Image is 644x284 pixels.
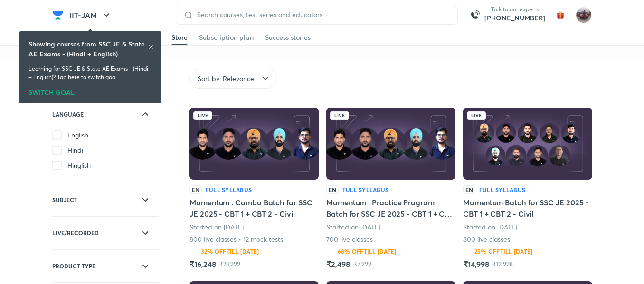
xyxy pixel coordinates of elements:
[474,247,532,256] h6: 25 % OFF till [DATE]
[201,247,259,256] h6: 32 % OFF till [DATE]
[484,6,545,13] p: Talk to our experts
[463,197,592,220] h5: Momentum Batch for SSC JE 2025 - CBT 1 + CBT 2 - Civil
[326,235,373,244] p: 700 live classes
[67,146,83,155] span: Hindi
[463,258,489,270] h5: ₹14,998
[326,197,455,220] h5: Momentum : Practice Program Batch for SSC JE 2025 - CBT 1 + CBT 2 - Civil
[28,39,148,59] h6: Showing courses from SSC JE & State AE Exams - (Hindi + English)
[189,247,197,255] img: Discount Logo
[52,195,77,204] h6: SUBJECT
[52,110,84,119] h6: LANGUAGE
[193,111,212,120] div: Live
[67,130,88,140] span: English
[463,108,592,180] img: Batch Thumbnail
[338,247,396,256] h6: 68 % OFF till [DATE]
[265,30,311,45] a: Success stories
[189,222,244,232] p: Started on [DATE]
[342,185,388,194] h6: Full Syllabus
[354,260,371,268] p: ₹7,999
[189,108,319,180] img: Batch Thumbnail
[553,8,568,23] img: avatar
[189,235,284,244] p: 800 live classes • 12 mock tests
[189,258,216,270] h5: ₹16,248
[330,111,349,120] div: Live
[189,185,202,194] p: EN
[52,261,95,271] h6: PRODUCT TYPE
[463,222,517,232] p: Started on [DATE]
[193,11,450,18] input: Search courses, test series and educators
[219,260,240,268] p: ₹23,999
[463,185,475,194] p: EN
[28,64,152,82] p: Learning for SSC JE & State AE Exams - (Hindi + English)? Tap here to switch goal
[198,74,254,83] span: Sort by: Relevance
[326,258,350,270] h5: ₹2,498
[171,30,188,45] a: Store
[492,260,513,268] p: ₹19,998
[64,6,118,25] button: IIT-JAM
[326,222,380,232] p: Started on [DATE]
[52,9,64,21] img: Company Logo
[463,247,471,255] img: Discount Logo
[463,235,511,244] p: 800 live classes
[265,33,311,42] div: Success stories
[171,33,188,42] div: Store
[326,108,455,180] img: Batch Thumbnail
[326,247,334,255] img: Discount Logo
[576,7,592,23] img: amirhussain Hussain
[199,30,254,45] a: Subscription plan
[52,228,99,238] h6: LIVE/RECORDED
[28,85,152,96] div: SWITCH GOAL
[479,185,525,194] h6: Full Syllabus
[199,33,254,42] div: Subscription plan
[67,161,91,170] span: Hinglish
[206,185,252,194] h6: Full Syllabus
[484,13,545,23] a: [PHONE_NUMBER]
[189,197,319,220] h5: Momentum : Combo Batch for SSC JE 2025 - CBT 1 + CBT 2 - Civil
[326,185,339,194] p: EN
[467,111,486,120] div: Live
[465,6,484,25] img: call-us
